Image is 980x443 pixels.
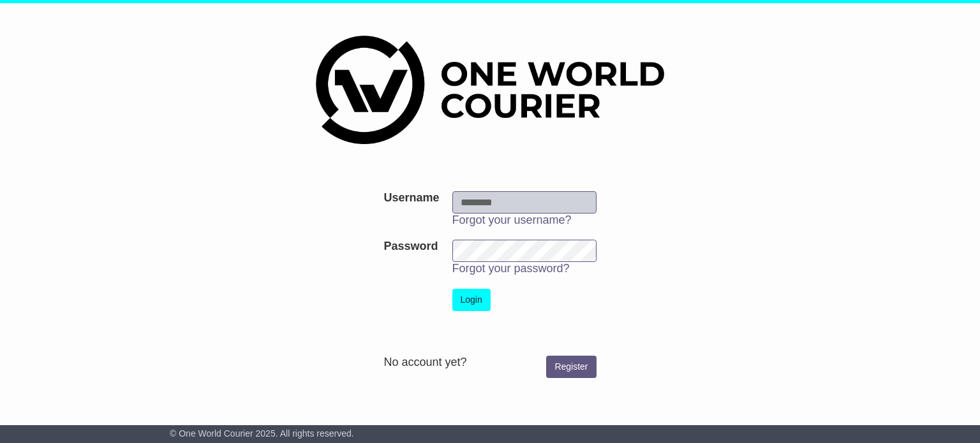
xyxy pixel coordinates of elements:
[452,289,491,311] button: Login
[383,240,438,254] label: Password
[383,191,439,205] label: Username
[170,428,354,439] span: © One World Courier 2025. All rights reserved.
[452,214,572,226] a: Forgot your username?
[316,36,664,144] img: One World
[383,356,596,370] div: No account yet?
[546,356,596,378] a: Register
[452,262,570,275] a: Forgot your password?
